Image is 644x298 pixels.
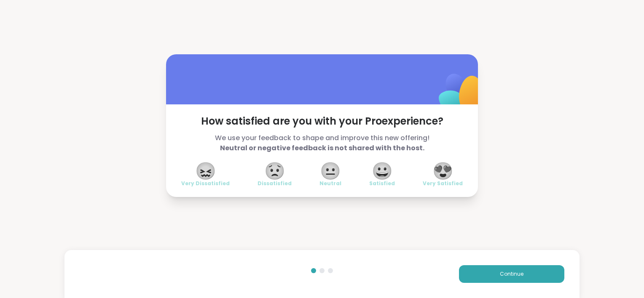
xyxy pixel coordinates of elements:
span: Very Dissatisfied [181,180,230,187]
span: 😟 [264,163,285,178]
span: 😐 [320,163,341,178]
span: 😀 [372,163,393,178]
img: ShareWell Logomark [419,52,503,136]
button: Continue [459,265,564,283]
span: How satisfied are you with your Pro experience? [181,114,463,128]
span: Dissatisfied [258,180,292,187]
span: Very Satisfied [423,180,463,187]
span: Neutral [319,180,341,187]
span: Satisfied [369,180,395,187]
span: 😖 [195,163,216,178]
span: We use your feedback to shape and improve this new offering! [181,133,463,153]
span: Continue [500,270,523,278]
span: 😍 [432,163,453,178]
b: Neutral or negative feedback is not shared with the host. [220,143,424,153]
